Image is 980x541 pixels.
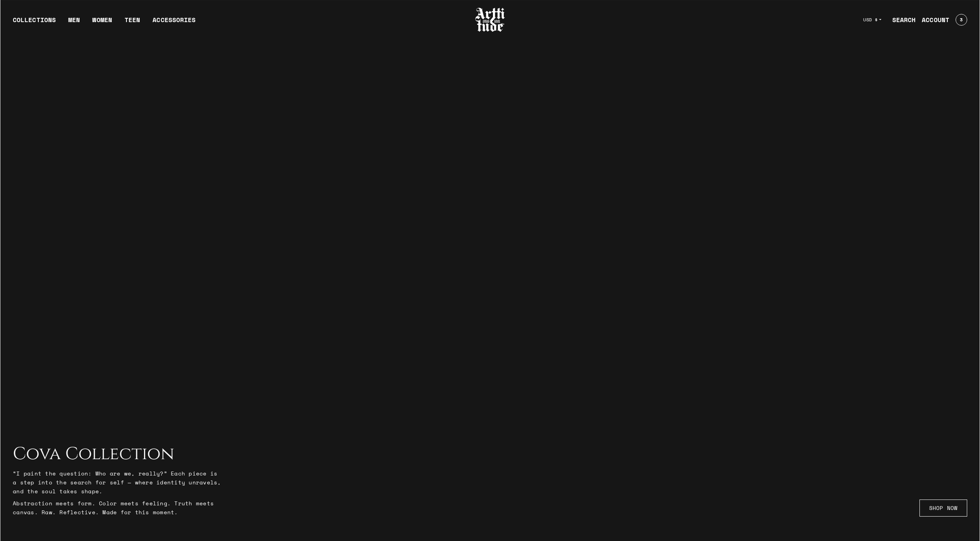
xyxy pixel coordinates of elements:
button: USD $ [859,11,886,28]
ul: Main navigation [7,15,202,31]
a: WOMEN [92,15,112,31]
a: TEEN [125,15,140,31]
h2: Cova Collection [13,444,222,464]
a: Open cart [949,11,967,29]
a: SHOP NOW [919,500,967,517]
span: 3 [960,17,963,22]
span: USD $ [863,17,878,23]
img: Arttitude [475,7,506,33]
a: ACCOUNT [916,12,949,28]
p: Abstraction meets form. Color meets feeling. Truth meets canvas. Raw. Reflective. Made for this m... [13,499,222,517]
a: MEN [68,15,80,31]
p: “I paint the question: Who are we, really?” Each piece is a step into the search for self — where... [13,469,222,496]
div: ACCESSORIES [153,15,196,31]
a: SEARCH [886,12,916,28]
div: COLLECTIONS [13,15,56,31]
